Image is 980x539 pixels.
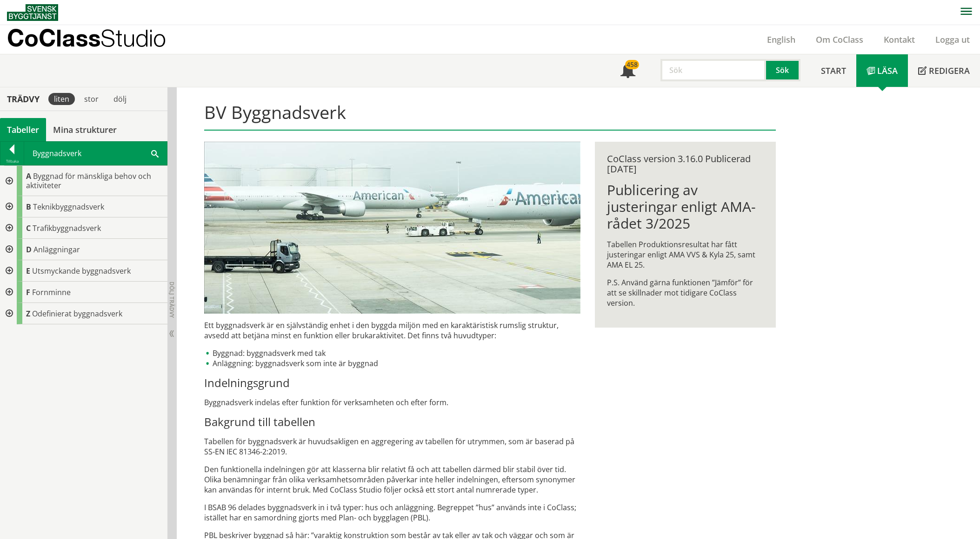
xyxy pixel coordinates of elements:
[607,239,764,270] p: Tabellen Produktionsresultat har fått justeringar enligt AMA VVS & Kyla 25, samt AMA EL 25.
[929,65,970,76] span: Redigera
[26,266,30,276] span: E
[204,376,580,390] h3: Indelningsgrund
[204,464,580,495] p: Den funktionella indelningen gör att klasserna blir relativt få och att tabellen därmed blir stab...
[7,25,186,54] a: CoClassStudio
[660,59,766,81] input: Sök
[46,118,124,141] a: Mina strukturer
[26,244,32,255] span: D
[806,34,873,45] a: Om CoClass
[7,4,58,21] img: Svensk Byggtjänst
[32,266,131,276] span: Utsmyckande byggnadsverk
[811,54,856,87] a: Start
[0,158,24,165] div: Tillbaka
[24,142,167,165] div: Byggnadsverk
[26,202,31,212] span: B
[108,93,132,105] div: dölj
[2,94,45,104] div: Trädvy
[7,33,166,43] p: CoClass
[204,358,580,368] li: Anläggning: byggnadsverk som inte är byggnad
[26,309,30,319] span: Z
[32,287,71,297] span: Fornminne
[26,287,30,297] span: F
[204,436,580,457] p: Tabellen för byggnadsverk är huvudsakligen en aggregering av tabellen för utrymmen, som är basera...
[607,182,764,232] h1: Publicering av justeringar enligt AMA-rådet 3/2025
[877,65,898,76] span: Läsa
[821,65,846,76] span: Start
[151,148,159,158] span: Sök i tabellen
[168,282,176,318] span: Dölj trädvy
[204,102,776,131] h1: BV Byggnadsverk
[33,244,80,255] span: Anläggningar
[204,502,580,523] p: I BSAB 96 delades byggnadsverk in i två typer: hus och anläggning. Begreppet ”hus” används inte i...
[32,309,122,319] span: Odefinierat byggnadsverk
[33,223,101,233] span: Trafikbyggnadsverk
[925,34,980,45] a: Logga ut
[48,93,75,105] div: liten
[620,64,635,79] span: Notifikationer
[204,142,580,314] img: flygplatsbana.jpg
[26,171,151,191] span: Byggnad för mänskliga behov och aktiviteter
[873,34,925,45] a: Kontakt
[204,415,580,429] h3: Bakgrund till tabellen
[33,202,104,212] span: Teknikbyggnadsverk
[610,54,646,87] a: 458
[26,223,31,233] span: C
[908,54,980,87] a: Redigera
[607,154,764,174] div: CoClass version 3.16.0 Publicerad [DATE]
[757,34,806,45] a: English
[607,277,764,308] p: P.S. Använd gärna funktionen ”Jämför” för att se skillnader mot tidigare CoClass version.
[100,24,166,52] span: Studio
[856,54,908,87] a: Läsa
[204,348,580,358] li: Byggnad: byggnadsverk med tak
[26,171,31,181] span: A
[766,59,800,81] button: Sök
[625,60,639,69] div: 458
[79,93,104,105] div: stor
